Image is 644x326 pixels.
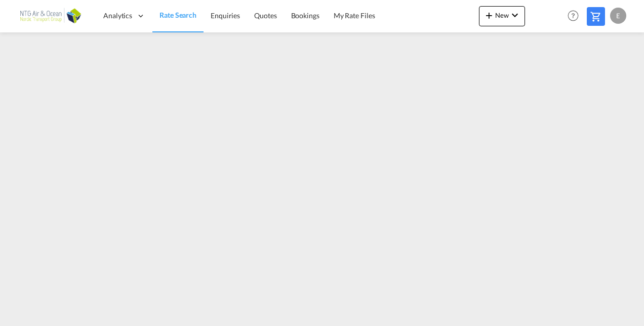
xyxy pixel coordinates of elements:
span: Enquiries [211,11,240,20]
div: E [610,8,626,24]
span: Help [565,7,582,24]
div: Help [565,7,587,25]
span: New [483,11,521,19]
span: My Rate Files [334,11,375,20]
span: Quotes [254,11,276,20]
button: icon-plus 400-fgNewicon-chevron-down [479,6,525,26]
span: Rate Search [159,11,196,19]
md-icon: icon-plus 400-fg [483,9,495,21]
md-icon: icon-chevron-down [509,9,521,21]
img: 24501a20ab7611ecb8bce1a71c18ae17.png [15,5,84,27]
span: Bookings [291,11,319,20]
span: Analytics [103,11,132,21]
